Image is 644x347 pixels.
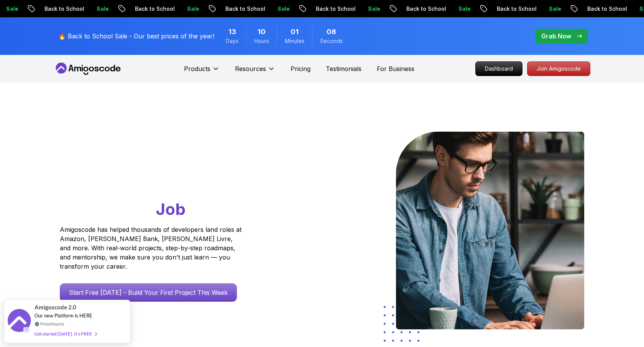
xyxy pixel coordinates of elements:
button: Products [184,64,220,79]
span: 10 Hours [258,26,266,37]
span: 1 Minutes [291,26,299,37]
a: Pricing [291,64,310,73]
div: Get started [DATE]. It's FREE [34,329,97,338]
button: Resources [235,64,275,79]
p: Products [184,64,210,73]
p: Sale [269,5,294,13]
span: 13 Days [228,26,236,37]
p: Back to School [36,5,88,13]
span: 8 Seconds [327,26,336,37]
p: Join Amigoscode [527,62,590,76]
p: Sale [88,5,113,13]
a: Dashboard [475,61,522,76]
span: Hours [254,37,269,45]
p: Sale [450,5,475,13]
p: Back to School [127,5,179,13]
p: Grab Now [541,31,571,41]
a: For Business [377,64,414,73]
p: Dashboard [476,62,522,76]
a: ProveSource [40,321,64,327]
p: Back to School [398,5,450,13]
span: Our new Platform is HERE [34,312,92,319]
img: hero [396,132,584,329]
span: Job [156,199,186,219]
a: Start Free [DATE] - Build Your First Project This Week [60,283,237,302]
a: Join Amigoscode [527,61,590,76]
p: Back to School [488,5,540,13]
p: Amigoscode has helped thousands of developers land roles at Amazon, [PERSON_NAME] Bank, [PERSON_N... [60,225,244,271]
p: Sale [540,5,565,13]
p: Back to School [307,5,360,13]
a: Testimonials [326,64,361,73]
p: Resources [235,64,266,73]
p: Back to School [579,5,631,13]
h1: Go From Learning to Hired: Master Java, Spring Boot & Cloud Skills That Get You the [60,132,271,220]
p: Sale [179,5,203,13]
p: Sale [360,5,384,13]
span: Days [226,37,238,45]
span: Seconds [320,37,343,45]
span: Amigoscode 2.0 [34,303,76,312]
p: Back to School [217,5,269,13]
p: 🔥 Back to School Sale - Our best prices of the year! [58,31,214,41]
span: Minutes [285,37,304,45]
img: provesource social proof notification image [8,309,31,334]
